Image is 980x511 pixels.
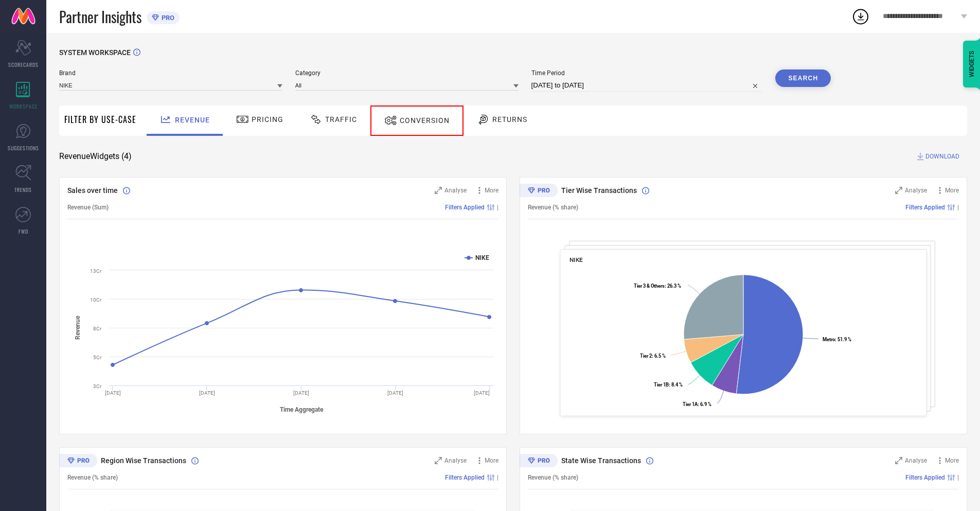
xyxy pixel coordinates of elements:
input: Select time period [531,79,763,92]
svg: Zoom [435,187,442,194]
button: Search [775,69,831,87]
text: 13Cr [90,268,102,274]
span: PRO [159,14,174,22]
span: Revenue (Sum) [67,204,109,211]
div: Premium [59,454,97,469]
div: Open download list [851,7,870,26]
text: 10Cr [90,297,102,303]
span: Filters Applied [905,204,945,211]
text: : 6.5 % [640,353,666,359]
text: 5Cr [93,355,102,360]
svg: Zoom [435,457,442,464]
svg: Zoom [895,457,902,464]
span: FWD [19,227,28,235]
span: SYSTEM WORKSPACE [59,48,131,57]
span: Revenue Widgets ( 4 ) [59,151,132,162]
span: Conversion [400,116,450,125]
span: | [957,204,959,211]
span: Sales over time [67,186,118,195]
span: Time Period [531,69,763,77]
span: Analyse [444,457,467,464]
span: Returns [492,115,527,124]
span: Filters Applied [445,204,485,211]
span: TRENDS [14,186,32,193]
span: Analyse [905,457,927,464]
span: SCORECARDS [8,61,39,68]
tspan: Tier 2 [640,353,652,359]
tspan: Time Aggregate [280,406,324,413]
text: : 51.9 % [823,337,851,342]
span: More [945,187,959,194]
tspan: Tier 1B [654,382,669,387]
span: | [957,474,959,481]
span: Filters Applied [445,474,485,481]
span: Revenue (% share) [528,474,578,481]
span: Category [295,69,519,77]
text: [DATE] [105,390,121,396]
text: : 8.4 % [654,382,683,387]
text: [DATE] [199,390,215,396]
tspan: Tier 3 & Others [634,283,665,289]
text: [DATE] [474,390,490,396]
text: : 6.9 % [683,401,711,407]
tspan: Tier 1A [683,401,698,407]
tspan: Metro [823,337,835,342]
span: DOWNLOAD [925,151,959,162]
span: Brand [59,69,282,77]
span: Traffic [325,115,357,124]
span: SUGGESTIONS [8,144,39,152]
span: Revenue [175,116,210,124]
span: Region Wise Transactions [101,456,186,465]
text: NIKE [475,254,489,261]
span: Partner Insights [59,6,141,27]
span: Pricing [252,115,283,124]
span: Analyse [905,187,927,194]
span: State Wise Transactions [561,456,641,465]
span: Filter By Use-Case [64,113,136,126]
div: Premium [520,454,558,469]
text: [DATE] [293,390,309,396]
span: | [497,474,498,481]
span: More [485,457,498,464]
text: 8Cr [93,326,102,331]
div: Premium [520,184,558,199]
span: Revenue (% share) [528,204,578,211]
tspan: Revenue [74,315,81,340]
text: [DATE] [387,390,403,396]
span: Filters Applied [905,474,945,481]
span: NIKE [569,256,583,263]
span: Revenue (% share) [67,474,118,481]
span: More [945,457,959,464]
span: Analyse [444,187,467,194]
span: WORKSPACE [9,102,38,110]
svg: Zoom [895,187,902,194]
span: More [485,187,498,194]
span: Tier Wise Transactions [561,186,637,195]
span: | [497,204,498,211]
text: 3Cr [93,383,102,389]
text: : 26.3 % [634,283,681,289]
